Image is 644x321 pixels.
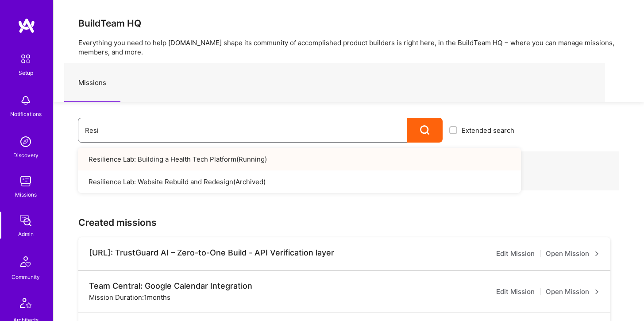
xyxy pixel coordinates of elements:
[78,148,521,170] a: Resilience Lab: Building a Health Tech Platform(Running)
[17,92,35,109] img: bell
[78,38,619,57] p: Everything you need to help [DOMAIN_NAME] shape its community of accomplished product builders is...
[15,251,36,272] img: Community
[496,286,535,297] a: Edit Mission
[18,18,35,34] img: logo
[17,172,35,190] img: teamwork
[496,248,535,259] a: Edit Mission
[546,286,600,297] a: Open Mission
[12,272,40,282] div: Community
[420,125,430,135] i: icon Search
[85,119,400,142] input: What type of mission are you looking for?
[13,151,39,160] div: Discovery
[78,18,619,29] h3: BuildTeam HQ
[18,229,34,239] div: Admin
[15,190,37,199] div: Missions
[594,289,600,294] i: icon ArrowRight
[17,212,35,229] img: admin teamwork
[78,217,619,228] h3: Created missions
[19,68,33,77] div: Setup
[594,251,600,256] i: icon ArrowRight
[89,248,334,258] div: [URL]: TrustGuard AI – Zero-to-One Build - API Verification layer
[546,248,600,259] a: Open Mission
[78,170,521,193] a: Resilience Lab: Website Rebuild and Redesign(Archived)
[89,293,170,302] div: Mission Duration: 1 months
[15,294,36,315] img: Architects
[10,109,42,119] div: Notifications
[64,64,120,102] a: Missions
[89,281,252,291] div: Team Central: Google Calendar Integration
[17,133,35,151] img: discovery
[16,50,35,68] img: setup
[462,126,514,135] span: Extended search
